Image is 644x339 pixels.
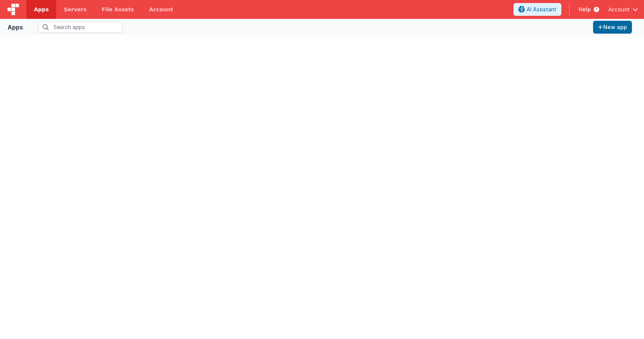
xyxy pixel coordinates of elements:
span: Apps [34,6,49,13]
button: AI Assistant [513,3,561,16]
button: New app [593,21,632,34]
span: Help [579,6,591,13]
span: Servers [64,6,86,13]
span: Account [608,6,630,13]
div: Apps [8,23,23,32]
span: File Assets [102,6,134,13]
button: Account [608,6,638,13]
input: Search apps [38,22,123,33]
span: AI Assistant [527,6,556,13]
